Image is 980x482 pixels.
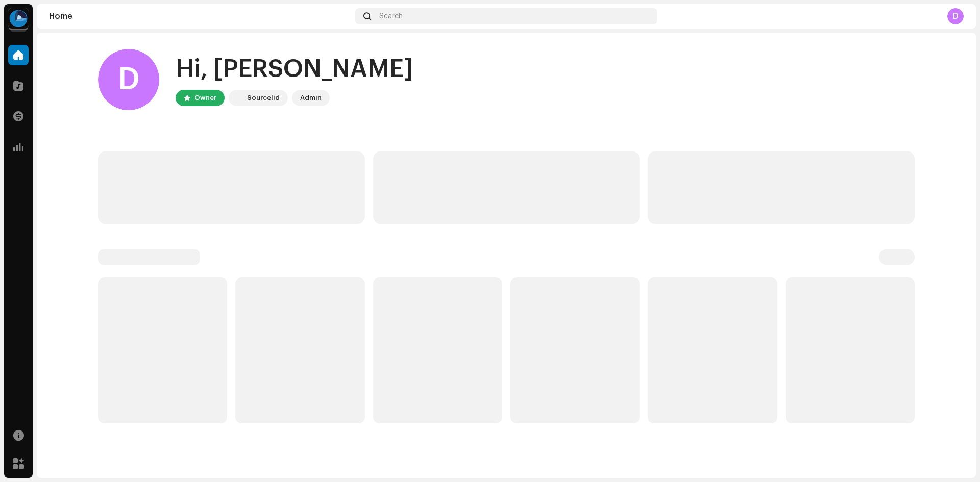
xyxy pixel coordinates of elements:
div: Sourcelid [247,92,280,104]
div: Hi, [PERSON_NAME] [176,53,413,86]
div: Admin [300,92,322,104]
img: 31a4402c-14a3-4296-bd18-489e15b936d7 [8,8,29,29]
div: D [98,49,159,110]
img: 31a4402c-14a3-4296-bd18-489e15b936d7 [231,92,243,104]
div: D [947,8,964,24]
div: Home [49,12,351,20]
div: Owner [194,92,216,104]
span: Search [379,12,403,20]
